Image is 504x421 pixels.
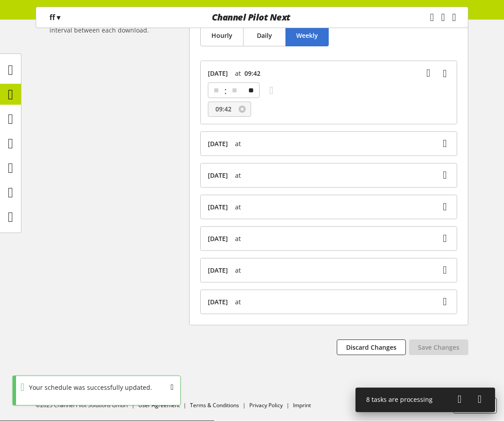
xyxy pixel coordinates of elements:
button: Daily [243,24,286,46]
span: Hourly [211,31,232,40]
nav: main navigation [36,7,468,28]
span: Discard Changes [346,343,397,352]
a: Terms & Conditions [190,401,239,409]
span: Daily [257,31,272,40]
a: Privacy Policy [249,401,283,409]
span: 09:42 [244,69,260,78]
span: [DATE] [208,202,228,212]
li: ©2025 Channel Pilot Solutions GmbH [36,401,138,409]
span: at [235,139,241,148]
span: [DATE] [208,171,228,180]
span: at [235,69,241,78]
span: [DATE] [208,139,228,148]
span: at [235,171,241,180]
span: [DATE] [208,297,228,307]
span: Save Changes [418,343,459,352]
span: [DATE] [208,266,228,275]
span: at [235,234,241,243]
p: ff [50,12,60,23]
span: : [224,83,227,98]
span: 09:42 [215,104,231,114]
div: Your schedule was successfully updated. [25,383,152,392]
a: Imprint [293,401,311,409]
span: [DATE] [208,69,228,78]
span: at [235,266,241,275]
span: 8 tasks are processing [366,395,433,404]
span: [DATE] [208,234,228,243]
button: Hourly [200,24,244,46]
span: Weekly [296,31,318,40]
span: ▾ [57,12,60,22]
button: Weekly [285,24,329,46]
span: at [235,202,241,212]
button: Save Changes [409,339,468,355]
button: Discard Changes [337,339,406,355]
span: at [235,297,241,307]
